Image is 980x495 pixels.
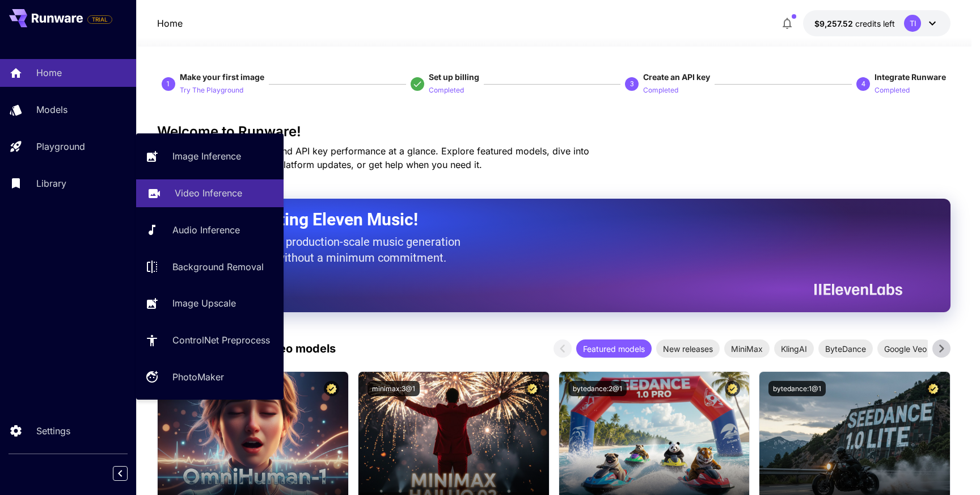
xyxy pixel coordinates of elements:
[136,253,284,280] a: Background Removal
[185,209,894,230] h2: Now Supporting Eleven Music!
[172,333,270,347] p: ControlNet Preprocess
[185,234,469,266] p: The only way to get production-scale music generation from Eleven Labs without a minimum commitment.
[121,463,136,484] div: Collapse sidebar
[367,381,420,396] button: minimax:3@1
[576,343,652,355] span: Featured models
[36,66,62,79] p: Home
[172,149,241,163] p: Image Inference
[324,381,339,396] button: Certified Model – Vetted for best performance and includes a commercial license.
[875,85,910,96] p: Completed
[136,142,284,170] a: Image Inference
[136,216,284,244] a: Audio Inference
[643,85,678,96] p: Completed
[36,103,67,116] p: Models
[157,145,589,170] span: Check out your usage stats and API key performance at a glance. Explore featured models, dive int...
[568,381,627,396] button: bytedance:2@1
[774,343,814,355] span: KlingAI
[643,72,710,82] span: Create an API key
[136,290,284,317] a: Image Upscale
[656,343,720,355] span: New releases
[630,79,634,89] p: 3
[157,16,183,30] p: Home
[814,19,855,28] span: $9,257.52
[803,10,951,36] button: $9,257.52081
[180,72,264,82] span: Make your first image
[136,326,284,354] a: ControlNet Preprocess
[875,72,946,82] span: Integrate Runware
[113,466,128,481] button: Collapse sidebar
[87,12,112,26] span: Add your payment card to enable full platform functionality.
[180,85,243,96] p: Try The Playground
[36,177,66,190] p: Library
[88,15,112,24] span: TRIAL
[814,18,895,30] div: $9,257.52081
[855,19,895,28] span: credits left
[818,343,873,355] span: ByteDance
[172,370,224,384] p: PhotoMaker
[926,381,941,396] button: Certified Model – Vetted for best performance and includes a commercial license.
[429,85,464,96] p: Completed
[724,343,770,355] span: MiniMax
[525,381,540,396] button: Certified Model – Vetted for best performance and includes a commercial license.
[861,79,865,89] p: 4
[172,223,240,237] p: Audio Inference
[172,260,264,274] p: Background Removal
[172,296,236,310] p: Image Upscale
[136,179,284,207] a: Video Inference
[157,124,951,140] h3: Welcome to Runware!
[36,424,70,438] p: Settings
[36,140,85,153] p: Playground
[175,186,242,200] p: Video Inference
[768,381,826,396] button: bytedance:1@1
[157,16,183,30] nav: breadcrumb
[429,72,479,82] span: Set up billing
[166,79,170,89] p: 1
[877,343,933,355] span: Google Veo
[904,15,921,32] div: TI
[136,363,284,391] a: PhotoMaker
[725,381,740,396] button: Certified Model – Vetted for best performance and includes a commercial license.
